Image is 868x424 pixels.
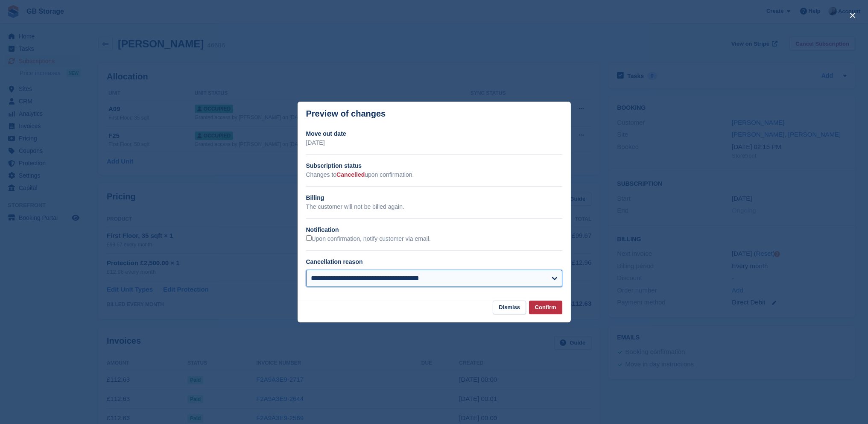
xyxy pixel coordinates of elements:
[306,129,562,138] h2: Move out date
[306,138,562,147] p: [DATE]
[306,235,312,241] input: Upon confirmation, notify customer via email.
[846,9,859,22] button: close
[493,301,526,315] button: Dismiss
[306,235,431,243] label: Upon confirmation, notify customer via email.
[306,170,562,179] p: Changes to upon confirmation.
[306,225,562,234] h2: Notification
[529,301,562,315] button: Confirm
[306,193,562,202] h2: Billing
[306,202,562,211] p: The customer will not be billed again.
[306,258,363,265] label: Cancellation reason
[306,161,562,170] h2: Subscription status
[306,109,386,119] p: Preview of changes
[336,171,365,178] span: Cancelled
